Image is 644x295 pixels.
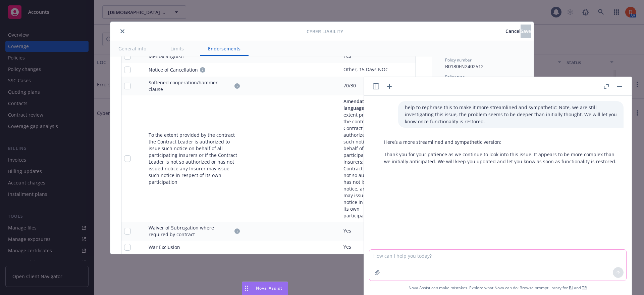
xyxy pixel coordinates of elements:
[200,41,249,56] button: Endorsements
[118,27,126,35] button: close
[343,98,390,219] div: - To the extent provided by the contract, the Contract Leader is authorized to issue such notice ...
[199,66,207,74] a: circleInformation
[343,227,351,234] div: Yes
[343,243,351,250] div: Yes
[149,244,180,251] div: War Exclusion
[521,25,531,38] button: Save
[242,282,251,295] div: Drag to move
[384,151,617,165] p: Thank you for your patience as we continue to look into this issue. It appears to be more complex...
[582,285,587,291] a: TR
[162,41,192,56] button: Limits
[409,281,587,295] span: Nova Assist can make mistakes. Explore what Nova can do: Browse prompt library for and
[233,82,241,90] a: circleInformation
[307,28,343,35] span: Cyber Liability
[445,63,484,70] span: B0180FN2402512
[149,224,232,238] div: Waiver of Subrogation where required by contract
[242,282,288,295] button: Nova Assist
[505,25,521,38] button: Cancel
[149,132,241,185] div: To the extent provided by the contract the Contract Leader is authorized to issue such notice on ...
[343,66,388,73] div: Other, 15 Days NOC
[149,79,232,93] div: Softened cooperation/hammer clause
[569,285,573,291] a: BI
[445,57,472,63] span: Policy number
[445,74,465,80] span: Policy type
[521,28,531,34] span: Save
[384,138,617,145] p: Here’s a more streamlined and sympathetic version:
[343,82,356,89] div: 70/30
[505,28,521,34] span: Cancel
[149,67,198,73] div: Notice of Cancellation
[149,53,184,60] div: Mental anguish
[343,98,372,111] span: Amendatory language:
[233,227,241,235] a: circleInformation
[110,41,154,56] button: General info
[256,285,282,291] span: Nova Assist
[405,104,617,125] p: help to rephrase this to make it more streamlined and sympathetic: Note, we are still investigati...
